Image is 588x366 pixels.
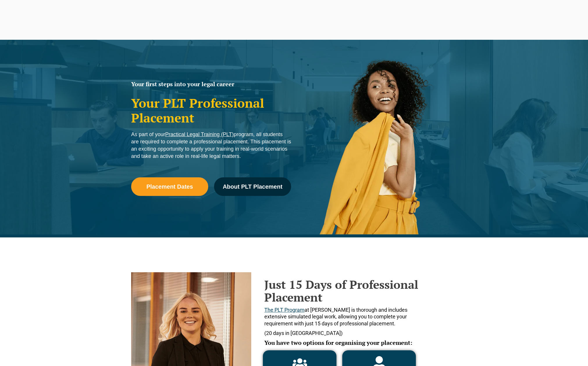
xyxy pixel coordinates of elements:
h1: Your PLT Professional Placement [131,96,291,125]
span: at [PERSON_NAME] is thorough and includes extensive simulated legal work, allowing you to complet... [264,307,407,327]
span: (20 days in [GEOGRAPHIC_DATA]) [264,330,343,336]
span: Placement Dates [146,184,193,190]
span: About PLT Placement [223,184,282,190]
span: As part of your program, all students are required to complete a professional placement. This pla... [131,131,291,159]
a: About PLT Placement [214,177,291,196]
a: The PLT Program [264,307,304,313]
span: You have two options for organising your placement: [264,339,412,347]
a: Placement Dates [131,177,208,196]
a: Practical Legal Training (PLT) [165,131,234,137]
strong: Just 15 Days of Professional Placement [264,277,418,305]
h2: Your first steps into your legal career [131,81,291,87]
